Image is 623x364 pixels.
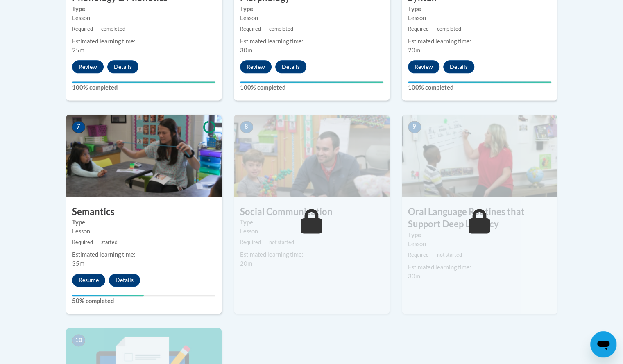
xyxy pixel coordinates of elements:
span: 7 [72,121,85,133]
span: | [96,26,98,32]
iframe: Button to launch messaging window [590,331,616,357]
div: Your progress [72,81,215,83]
span: | [264,26,266,32]
div: Lesson [240,14,383,23]
button: Details [443,60,474,73]
h3: Social Communication [234,206,390,218]
h3: Oral Language Routines that Support Deep Literacy [402,206,557,231]
label: 100% completed [408,83,551,92]
button: Review [240,60,272,73]
span: | [96,239,98,245]
label: Type [72,5,215,14]
label: Type [240,5,383,14]
span: completed [101,26,125,32]
div: Your progress [72,295,144,296]
div: Estimated learning time: [240,250,383,259]
button: Details [107,60,138,73]
span: 9 [408,121,421,133]
span: started [101,239,118,245]
button: Review [408,60,439,73]
span: completed [269,26,293,32]
label: Type [240,218,383,227]
span: 20m [408,47,420,54]
button: Review [72,60,104,73]
div: Estimated learning time: [72,37,215,46]
span: 20m [240,260,252,267]
div: Your progress [240,81,383,83]
label: 100% completed [72,83,215,92]
span: Required [240,239,261,245]
div: Lesson [408,240,551,249]
div: Lesson [240,227,383,236]
div: Estimated learning time: [408,37,551,46]
div: Your progress [408,81,551,83]
button: Details [275,60,306,73]
span: 35m [72,260,84,267]
span: Required [240,26,261,32]
span: | [432,252,434,258]
img: Course Image [234,115,390,197]
h3: Semantics [66,206,222,218]
div: Estimated learning time: [240,37,383,46]
label: 50% completed [72,296,215,305]
span: Required [72,26,93,32]
span: | [432,26,434,32]
span: not started [269,239,294,245]
label: Type [72,218,215,227]
span: Required [72,239,93,245]
div: Estimated learning time: [72,250,215,259]
span: 25m [72,47,84,54]
span: 8 [240,121,253,133]
span: 30m [240,47,252,54]
div: Lesson [72,227,215,236]
span: 30m [408,273,420,280]
span: Required [408,252,429,258]
button: Details [109,274,140,287]
div: Lesson [72,14,215,23]
img: Course Image [402,115,557,197]
span: not started [437,252,462,258]
span: Required [408,26,429,32]
span: 10 [72,334,85,346]
label: 100% completed [240,83,383,92]
div: Lesson [408,14,551,23]
span: completed [437,26,461,32]
img: Course Image [66,115,222,197]
div: Estimated learning time: [408,263,551,272]
label: Type [408,5,551,14]
button: Resume [72,274,105,287]
span: | [264,239,266,245]
label: Type [408,231,551,240]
